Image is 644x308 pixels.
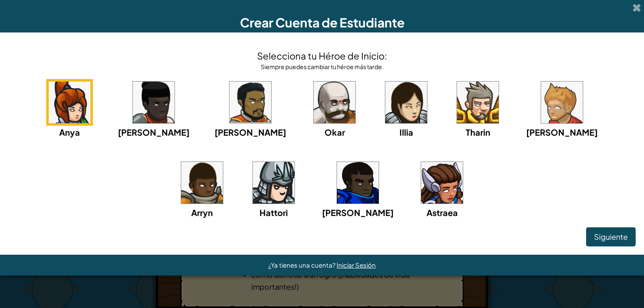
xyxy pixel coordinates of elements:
span: Okar [324,127,345,137]
span: Illia [399,127,413,137]
img: portrait.png [421,162,463,204]
span: Hattori [260,207,288,218]
span: Siguiente [594,232,628,241]
span: ¿Ya tienes una cuenta? [268,261,337,269]
img: portrait.png [230,82,271,123]
img: portrait.png [181,162,223,204]
img: portrait.png [133,82,175,123]
img: portrait.png [541,82,583,123]
img: portrait.png [457,82,499,123]
img: portrait.png [337,162,379,204]
img: portrait.png [385,82,427,123]
span: Anya [59,127,80,137]
span: Tharin [466,127,490,137]
img: portrait.png [49,82,90,123]
div: Siempre puedes cambiar tu héroe más tarde. [257,62,387,71]
span: Crear Cuenta de Estudiante [240,15,404,30]
span: [PERSON_NAME] [215,127,286,137]
a: Iniciar Sesión [337,261,376,269]
span: Arryn [191,207,213,218]
span: [PERSON_NAME] [526,127,598,137]
span: Astraea [427,207,458,218]
img: portrait.png [253,162,295,204]
h4: Selecciona tu Héroe de Inicio: [257,49,387,62]
span: [PERSON_NAME] [118,127,190,137]
button: Siguiente [586,227,636,246]
img: portrait.png [314,82,355,123]
span: [PERSON_NAME] [322,207,394,218]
